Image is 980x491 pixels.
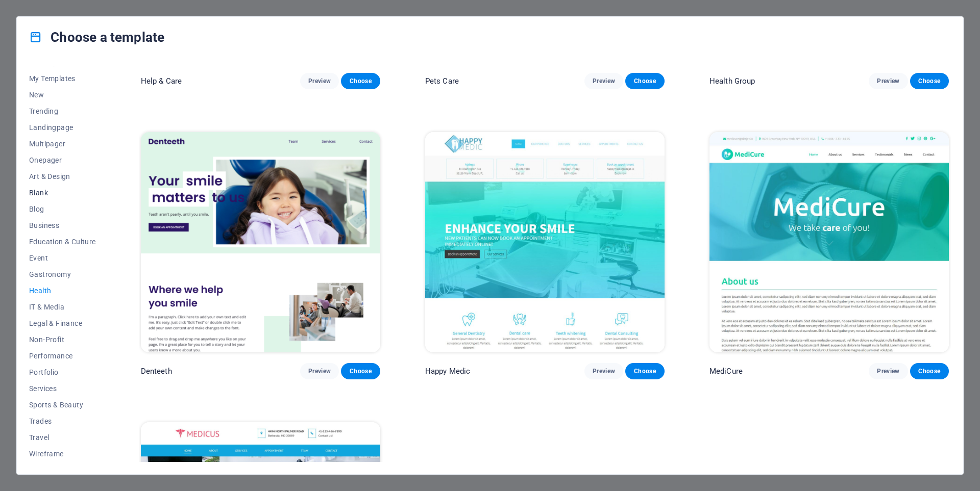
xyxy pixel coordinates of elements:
button: Preview [300,73,339,89]
span: Event [29,254,96,262]
span: Preview [877,367,899,375]
span: Preview [308,367,331,375]
button: Multipager [29,136,96,152]
button: Performance [29,348,96,364]
button: Preview [869,73,908,89]
button: Event [29,250,96,266]
button: Preview [584,73,623,89]
span: Landingpage [29,123,96,132]
button: Blank [29,185,96,201]
button: Onepager [29,152,96,168]
p: Health Group [709,76,755,86]
span: Legal & Finance [29,319,96,327]
button: Choose [341,363,380,379]
img: Denteeth [141,132,380,352]
span: Gastronomy [29,270,96,278]
button: Legal & Finance [29,315,96,331]
span: Education & Culture [29,238,96,246]
img: Happy Medic [425,132,665,352]
button: Trades [29,413,96,429]
button: Travel [29,429,96,446]
span: Services [29,384,96,393]
span: Travel [29,433,96,442]
span: Preview [877,77,899,85]
span: Business [29,221,96,229]
span: Trending [29,107,96,115]
span: My Templates [29,74,96,83]
button: Health [29,282,96,299]
button: Sports & Beauty [29,397,96,413]
button: Non-Profit [29,331,96,348]
span: Portfolio [29,368,96,376]
span: Art & Design [29,172,96,180]
button: Preview [300,363,339,379]
button: Business [29,217,96,234]
button: Preview [869,363,908,379]
button: Preview [584,363,623,379]
button: Services [29,380,96,397]
p: Pets Care [425,76,459,86]
button: Education & Culture [29,234,96,250]
span: Preview [593,77,615,85]
button: Wireframe [29,446,96,462]
span: Choose [633,77,656,85]
span: Trades [29,417,96,425]
span: Choose [918,367,941,375]
span: Choose [633,367,656,375]
span: Preview [308,77,331,85]
span: Choose [349,367,372,375]
p: MediCure [709,366,743,376]
button: Choose [910,363,949,379]
button: Choose [910,73,949,89]
span: Blank [29,189,96,197]
span: Choose [918,77,941,85]
span: IT & Media [29,303,96,311]
span: Blog [29,205,96,213]
span: Health [29,287,96,295]
span: Choose [349,77,372,85]
button: New [29,87,96,103]
span: Multipager [29,140,96,148]
button: Blog [29,201,96,217]
button: Art & Design [29,168,96,185]
p: Denteeth [141,366,172,376]
span: Performance [29,352,96,360]
h4: Choose a template [29,29,164,45]
button: Trending [29,103,96,119]
button: Portfolio [29,364,96,380]
p: Help & Care [141,76,182,86]
button: Landingpage [29,119,96,136]
button: Choose [625,73,664,89]
button: My Templates [29,70,96,87]
span: Sports & Beauty [29,401,96,409]
span: Preview [593,367,615,375]
button: IT & Media [29,299,96,315]
span: Onepager [29,156,96,164]
img: MediCure [709,132,949,352]
button: Gastronomy [29,266,96,282]
button: Choose [341,73,380,89]
p: Happy Medic [425,366,471,376]
span: Wireframe [29,450,96,458]
span: New [29,91,96,99]
button: Choose [625,363,664,379]
span: Non-Profit [29,335,96,344]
